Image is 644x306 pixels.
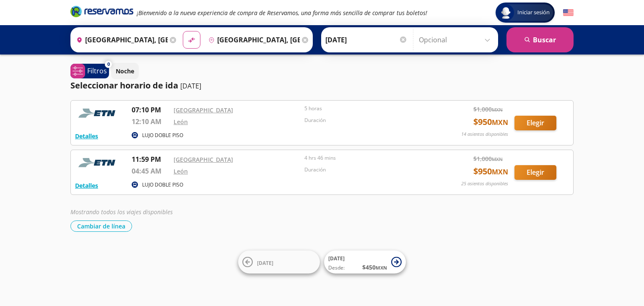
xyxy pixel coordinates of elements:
[132,166,169,176] p: 04:45 AM
[362,263,387,272] span: $ 450
[137,9,427,17] em: ¡Bienvenido a la nueva experiencia de compra de Reservamos, una forma más sencilla de comprar tus...
[174,156,233,163] a: [GEOGRAPHIC_DATA]
[304,154,431,162] p: 4 hrs 46 mins
[563,8,574,18] button: English
[473,105,503,114] span: $ 1,000
[492,167,508,176] small: MXN
[70,208,173,216] em: Mostrando todos los viajes disponibles
[70,5,133,20] a: Brand Logo
[238,251,320,274] button: [DATE]
[111,63,139,79] button: Noche
[174,106,233,114] a: [GEOGRAPHIC_DATA]
[70,64,109,78] button: 0Filtros
[376,265,387,271] small: MXN
[304,117,431,124] p: Duración
[70,5,133,18] i: Brand Logo
[70,79,178,92] p: Seleccionar horario de ida
[419,29,494,50] input: Opcional
[514,8,553,17] span: Iniciar sesión
[328,255,345,262] span: [DATE]
[132,105,169,115] p: 07:10 PM
[142,181,183,189] p: LUJO DOBLE PISO
[142,132,183,139] p: LUJO DOBLE PISO
[75,154,121,171] img: RESERVAMOS
[473,154,503,163] span: $ 1,000
[205,29,300,50] input: Buscar Destino
[174,167,188,175] a: León
[514,116,556,130] button: Elegir
[492,106,503,113] small: MXN
[75,181,98,190] button: Detalles
[461,131,508,138] p: 14 asientos disponibles
[116,67,134,75] p: Noche
[325,29,408,50] input: Elegir Fecha
[328,264,345,272] span: Desde:
[506,27,574,52] button: Buscar
[304,166,431,174] p: Duración
[75,132,98,140] button: Detalles
[132,154,169,164] p: 11:59 PM
[473,116,508,128] span: $ 950
[87,66,107,76] p: Filtros
[70,220,132,232] button: Cambiar de línea
[492,118,508,127] small: MXN
[257,259,273,266] span: [DATE]
[73,29,168,50] input: Buscar Origen
[174,118,188,126] a: León
[75,105,121,122] img: RESERVAMOS
[132,117,169,127] p: 12:10 AM
[473,165,508,178] span: $ 950
[492,156,503,162] small: MXN
[461,180,508,187] p: 25 asientos disponibles
[107,61,110,68] span: 0
[514,165,556,180] button: Elegir
[304,105,431,112] p: 5 horas
[324,251,406,274] button: [DATE]Desde:$450MXN
[180,81,201,91] p: [DATE]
